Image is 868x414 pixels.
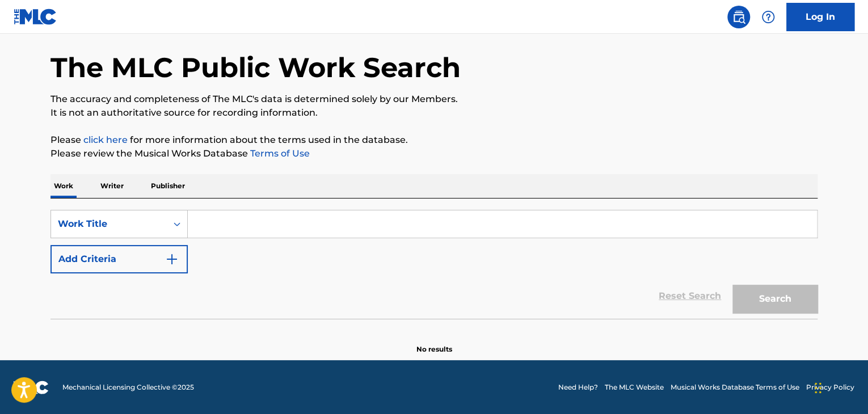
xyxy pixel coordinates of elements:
[58,217,160,231] div: Work Title
[757,6,779,28] div: Help
[97,174,127,198] p: Writer
[50,147,818,160] p: Please review the Musical Works Database
[50,245,188,273] button: Add Criteria
[558,382,598,392] a: Need Help?
[811,360,868,414] iframe: Chat Widget
[732,10,745,24] img: search
[815,371,821,405] div: Drag
[14,381,49,394] img: logo
[83,134,128,145] a: click here
[727,6,750,28] a: Public Search
[671,382,799,392] a: Musical Works Database Terms of Use
[50,174,77,198] p: Work
[786,3,854,31] a: Log In
[50,210,818,319] form: Search Form
[806,382,854,392] a: Privacy Policy
[50,50,461,85] h1: The MLC Public Work Search
[62,382,194,392] span: Mechanical Licensing Collective © 2025
[416,331,452,354] p: No results
[148,174,188,198] p: Publisher
[248,148,310,159] a: Terms of Use
[165,252,179,266] img: 9d2ae6d4665cec9f34b9.svg
[50,133,818,147] p: Please for more information about the terms used in the database.
[50,92,818,106] p: The accuracy and completeness of The MLC's data is determined solely by our Members.
[50,106,818,120] p: It is not an authoritative source for recording information.
[605,382,664,392] a: The MLC Website
[14,9,57,25] img: MLC Logo
[761,10,775,24] img: help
